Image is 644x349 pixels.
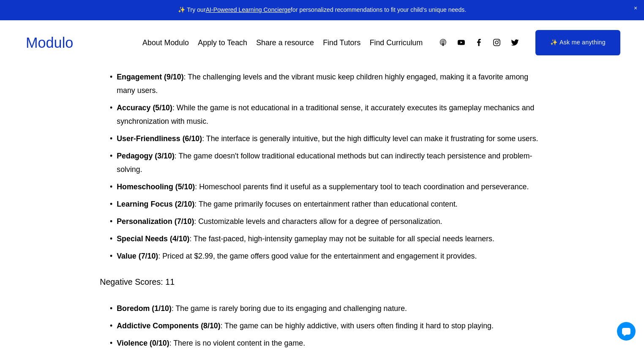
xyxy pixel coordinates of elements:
a: Twitter [510,38,519,47]
strong: Personalization (7/10) [117,217,194,226]
a: Facebook [475,38,483,47]
p: : Priced at $2.99, the game offers good value for the entertainment and engagement it provides. [117,249,544,263]
p: : While the game is not educational in a traditional sense, it accurately executes its gameplay m... [117,101,544,128]
p: : The fast-paced, high-intensity gameplay may not be suitable for all special needs learners. [117,232,544,245]
strong: Learning Focus (2/10) [117,200,194,208]
strong: Engagement (9/10) [117,73,183,81]
a: YouTube [457,38,466,47]
p: : The game doesn't follow traditional educational methods but can indirectly teach persistence an... [117,149,544,176]
p: : The game can be highly addictive, with users often finding it hard to stop playing. [117,319,544,333]
a: About Modulo [142,35,189,50]
a: Instagram [492,38,501,47]
a: ✨ Ask me anything [535,30,620,55]
a: Apple Podcasts [439,38,448,47]
p: : The interface is generally intuitive, but the high difficulty level can make it frustrating for... [117,132,544,145]
a: Apply to Teach [198,35,247,50]
a: Modulo [26,35,73,51]
a: Find Tutors [323,35,360,50]
p: : The game is rarely boring due to its engaging and challenging nature. [117,302,544,315]
a: Share a resource [256,35,314,50]
strong: Value (7/10) [117,252,158,260]
strong: Homeschooling (5/10) [117,183,195,191]
strong: User-Friendliness (6/10) [117,134,202,143]
a: AI-Powered Learning Concierge [206,6,291,13]
a: Find Curriculum [370,35,423,50]
p: : Homeschool parents find it useful as a supplementary tool to teach coordination and perseverance. [117,180,544,194]
strong: Accuracy (5/10) [117,104,172,112]
p: : Customizable levels and characters allow for a degree of personalization. [117,215,544,228]
strong: Addictive Components (8/10) [117,322,220,330]
strong: Violence (0/10) [117,339,169,347]
p: : The game primarily focuses on entertainment rather than educational content. [117,197,544,211]
strong: Boredom (1/10) [117,304,172,313]
strong: Special Needs (4/10) [117,234,189,243]
p: : The challenging levels and the vibrant music keep children highly engaged, making it a favorite... [117,70,544,97]
strong: Pedagogy (3/10) [117,152,175,160]
h4: Negative Scores: 11 [100,276,544,288]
